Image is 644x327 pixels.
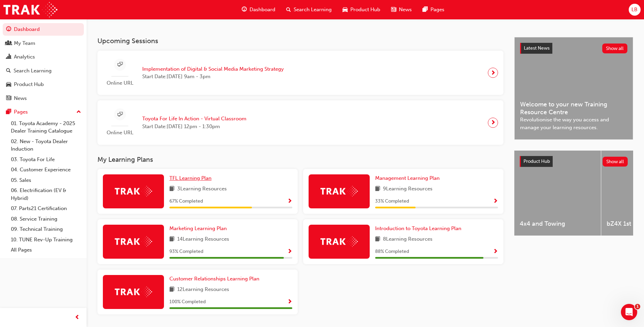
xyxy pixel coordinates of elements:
[603,157,628,167] button: Show all
[375,175,440,181] span: Management Learning Plan
[430,6,444,14] span: Pages
[142,115,246,123] span: Toyota For Life In Action - Virtual Classroom
[169,286,174,294] span: book-icon
[103,129,137,137] span: Online URL
[399,6,412,14] span: News
[337,3,386,17] a: car-iconProduct Hub
[635,304,640,309] span: 1
[117,61,123,69] span: sessionType_ONLINE_URL-icon
[3,78,84,91] a: Product Hub
[6,109,11,115] span: pages-icon
[287,199,292,205] span: Show Progress
[142,65,284,73] span: Implementation of Digital & Social Media Marketing Strategy
[6,54,11,60] span: chart-icon
[423,5,428,14] span: pages-icon
[375,225,464,233] a: Introduction to Toyota Learning Plan
[491,68,496,78] span: next-icon
[602,44,628,53] button: Show all
[242,5,247,14] span: guage-icon
[8,203,84,214] a: 07. Parts21 Certification
[6,27,11,33] span: guage-icon
[493,249,498,255] span: Show Progress
[6,68,11,74] span: search-icon
[169,276,259,282] span: Customer Relationships Learning Plan
[117,110,123,119] span: sessionType_ONLINE_URL-icon
[8,245,84,255] a: All Pages
[520,101,627,116] span: Welcome to your new Training Resource Centre
[14,39,35,47] div: My Team
[14,67,52,75] div: Search Learning
[383,235,433,244] span: 8 Learning Resources
[287,299,292,305] span: Show Progress
[3,51,84,63] a: Analytics
[169,175,211,181] span: TFL Learning Plan
[286,5,291,14] span: search-icon
[3,65,84,77] a: Search Learning
[115,236,152,247] img: Trak
[375,248,409,256] span: 88 % Completed
[350,6,380,14] span: Product Hub
[8,175,84,186] a: 05. Sales
[169,235,174,244] span: book-icon
[621,304,637,320] iframe: Intercom live chat
[8,118,84,136] a: 01. Toyota Academy - 2025 Dealer Training Catalogue
[169,225,229,233] a: Marketing Learning Plan
[8,136,84,154] a: 02. New - Toyota Dealer Induction
[8,214,84,224] a: 08. Service Training
[8,185,84,203] a: 06. Electrification (EV & Hybrid)
[115,287,152,297] img: Trak
[8,235,84,245] a: 10. TUNE Rev-Up Training
[115,186,152,196] img: Trak
[177,286,229,294] span: 12 Learning Resources
[142,73,284,81] span: Start Date: [DATE] 9am - 3pm
[287,247,292,256] button: Show Progress
[76,108,81,117] span: up-icon
[3,23,84,36] a: Dashboard
[169,248,203,256] span: 93 % Completed
[320,186,358,196] img: Trak
[3,2,57,17] img: Trak
[3,22,84,106] button: DashboardMy TeamAnalyticsSearch LearningProduct HubNews
[520,156,628,167] a: Product HubShow all
[491,118,496,127] span: next-icon
[375,174,442,182] a: Management Learning Plan
[523,158,550,164] span: Product Hub
[8,165,84,175] a: 04. Customer Experience
[375,225,461,231] span: Introduction to Toyota Learning Plan
[524,45,550,51] span: Latest News
[103,79,137,87] span: Online URL
[391,5,396,14] span: news-icon
[103,106,498,139] a: Online URLToyota For Life In Action - Virtual ClassroomStart Date:[DATE] 12pm - 1:30pm
[14,108,28,116] div: Pages
[236,3,281,17] a: guage-iconDashboard
[375,197,409,205] span: 33 % Completed
[97,37,503,45] h3: Upcoming Sessions
[177,185,227,193] span: 3 Learning Resources
[3,37,84,50] a: My Team
[375,185,380,193] span: book-icon
[8,154,84,165] a: 03. Toyota For Life
[169,275,262,283] a: Customer Relationships Learning Plan
[142,123,246,131] span: Start Date: [DATE] 12pm - 1:30pm
[14,81,44,88] div: Product Hub
[6,82,11,88] span: car-icon
[103,56,498,90] a: Online URLImplementation of Digital & Social Media Marketing StrategyStart Date:[DATE] 9am - 3pm
[3,92,84,105] a: News
[294,6,332,14] span: Search Learning
[375,235,380,244] span: book-icon
[287,298,292,306] button: Show Progress
[320,236,358,247] img: Trak
[75,313,80,322] span: prev-icon
[631,6,638,14] span: LB
[250,6,275,14] span: Dashboard
[281,3,337,17] a: search-iconSearch Learning
[417,3,450,17] a: pages-iconPages
[287,197,292,206] button: Show Progress
[6,96,11,102] span: news-icon
[493,199,498,205] span: Show Progress
[629,4,641,16] button: LB
[169,185,174,193] span: book-icon
[520,220,595,228] span: 4x4 and Towing
[493,197,498,206] button: Show Progress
